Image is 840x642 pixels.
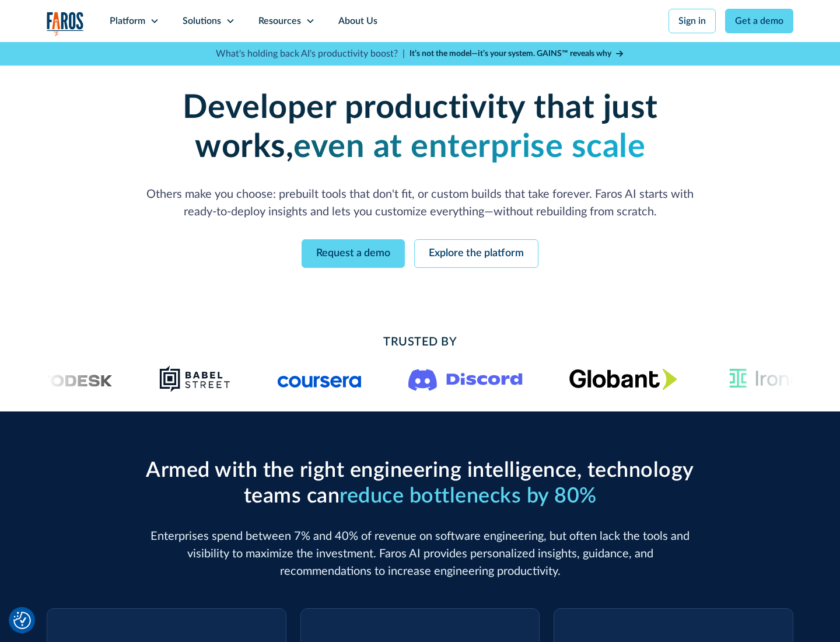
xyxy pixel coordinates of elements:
img: Babel Street logo png [159,365,231,393]
h2: Armed with the right engineering intelligence, technology teams can [140,458,700,508]
img: Logo of the communication platform Discord. [408,367,523,391]
strong: even at enterprise scale [293,131,645,163]
a: home [47,12,84,36]
a: It’s not the model—it’s your system. GAINS™ reveals why [409,48,624,60]
div: Resources [258,14,301,28]
button: Cookie Settings [13,612,31,629]
span: reduce bottlenecks by 80% [339,486,597,507]
p: What's holding back AI's productivity boost? | [216,47,405,61]
p: Enterprises spend between 7% and 40% of revenue on software engineering, but often lack the tools... [140,528,700,580]
img: Logo of the online learning platform Coursera. [278,369,362,388]
strong: It’s not the model—it’s your system. GAINS™ reveals why [409,50,611,58]
div: Solutions [183,14,221,28]
a: Explore the platform [414,239,538,268]
a: Get a demo [725,9,793,33]
h2: Trusted By [140,333,700,351]
p: Others make you choose: prebuilt tools that don't fit, or custom builds that take forever. Faros ... [140,186,700,221]
strong: Developer productivity that just works, [183,92,658,163]
img: Globant's logo [569,368,677,390]
div: Platform [110,14,145,28]
a: Sign in [668,9,716,33]
img: Revisit consent button [13,612,31,629]
img: Logo of the analytics and reporting company Faros. [47,12,84,36]
a: Request a demo [302,239,405,268]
